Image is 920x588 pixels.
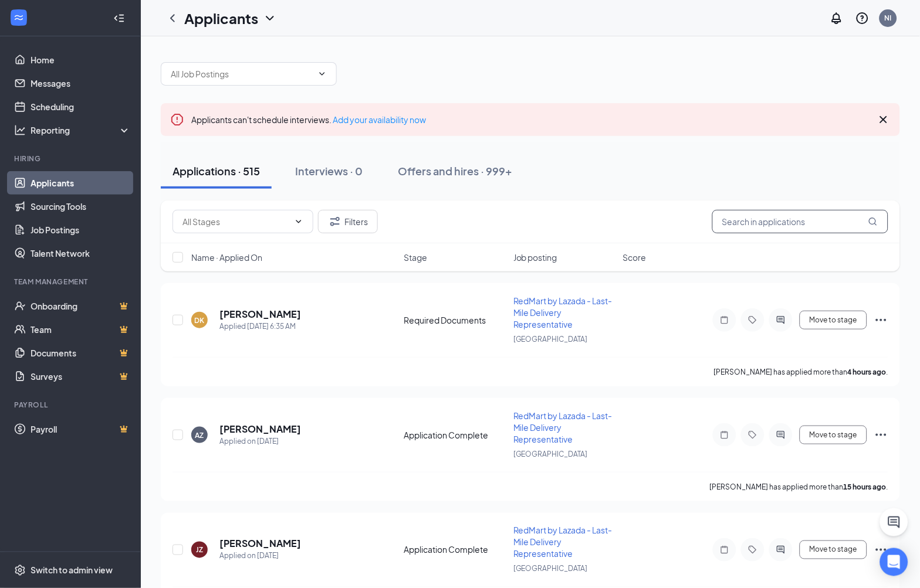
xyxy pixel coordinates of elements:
div: Applied on [DATE] [219,436,301,447]
b: 15 hours ago [844,482,887,491]
a: Applicants [31,171,131,195]
p: [PERSON_NAME] has applied more than . [714,367,888,377]
svg: Note [718,545,732,555]
svg: ChevronLeft [165,11,180,25]
span: Stage [404,251,427,263]
svg: Ellipses [874,313,888,327]
a: Sourcing Tools [31,195,131,218]
h5: [PERSON_NAME] [219,538,301,550]
a: OnboardingCrown [31,294,131,318]
svg: QuestionInfo [855,11,870,25]
span: RedMart by Lazada - Last-Mile Delivery Representative [513,525,613,559]
span: [GEOGRAPHIC_DATA] [513,565,588,573]
div: DK [195,315,205,325]
input: All Job Postings [171,67,313,80]
svg: ActiveChat [774,430,788,440]
div: Application Complete [404,544,506,556]
div: Applied [DATE] 6:35 AM [219,321,301,332]
a: Scheduling [31,95,131,118]
svg: Tag [746,545,760,555]
input: Search in applications [712,210,888,233]
svg: Tag [746,430,760,440]
div: JZ [196,545,203,555]
a: DocumentsCrown [31,341,131,365]
svg: ChevronDown [263,11,277,25]
svg: Cross [877,113,891,127]
div: Team Management [14,277,128,287]
div: Interviews · 0 [295,164,363,178]
svg: Note [718,430,732,440]
div: Hiring [14,154,128,164]
a: Job Postings [31,218,131,242]
div: Open Intercom Messenger [880,548,908,576]
svg: MagnifyingGlass [868,217,878,226]
svg: ChevronDown [317,69,327,79]
div: Offers and hires · 999+ [398,164,512,178]
svg: Ellipses [874,428,888,442]
svg: ActiveChat [774,315,788,325]
svg: ActiveChat [774,545,788,555]
div: AZ [195,430,204,440]
svg: ChevronDown [294,217,303,226]
button: Move to stage [800,426,867,444]
div: Required Documents [404,314,506,326]
div: Switch to admin view [31,565,113,576]
h5: [PERSON_NAME] [219,308,301,321]
svg: Collapse [113,12,125,24]
button: Move to stage [800,541,867,559]
a: PayrollCrown [31,417,131,441]
span: Name · Applied On [191,251,262,263]
a: Add your availability now [333,114,426,125]
svg: Settings [14,565,26,576]
span: [GEOGRAPHIC_DATA] [513,335,588,344]
p: [PERSON_NAME] has applied more than . [710,482,888,492]
svg: Notifications [830,11,844,25]
span: Job posting [513,251,557,263]
svg: Note [718,315,732,325]
span: [GEOGRAPHIC_DATA] [513,450,588,458]
a: Talent Network [31,242,131,265]
button: Move to stage [800,311,867,329]
a: SurveysCrown [31,365,131,388]
div: Reporting [31,124,131,136]
a: Messages [31,72,131,95]
button: Filter Filters [318,210,378,233]
input: All Stages [182,215,289,228]
div: NI [885,13,892,23]
b: 4 hours ago [848,368,887,376]
div: Application Complete [404,429,506,441]
a: TeamCrown [31,318,131,341]
span: RedMart by Lazada - Last-Mile Delivery Representative [513,295,613,329]
a: Home [31,48,131,72]
svg: ChatActive [887,515,901,529]
span: Score [623,251,647,263]
div: Payroll [14,400,128,410]
h1: Applicants [184,8,258,28]
div: Applications · 515 [172,164,260,178]
span: Applicants can't schedule interviews. [191,114,426,125]
svg: Analysis [14,124,26,136]
svg: Ellipses [874,543,888,557]
svg: Filter [328,215,342,229]
svg: Tag [746,315,760,325]
button: ChatActive [880,508,908,536]
div: Applied on [DATE] [219,550,301,562]
svg: Error [170,113,184,127]
h5: [PERSON_NAME] [219,423,301,436]
svg: WorkstreamLogo [13,12,25,23]
span: RedMart by Lazada - Last-Mile Delivery Representative [513,410,613,444]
